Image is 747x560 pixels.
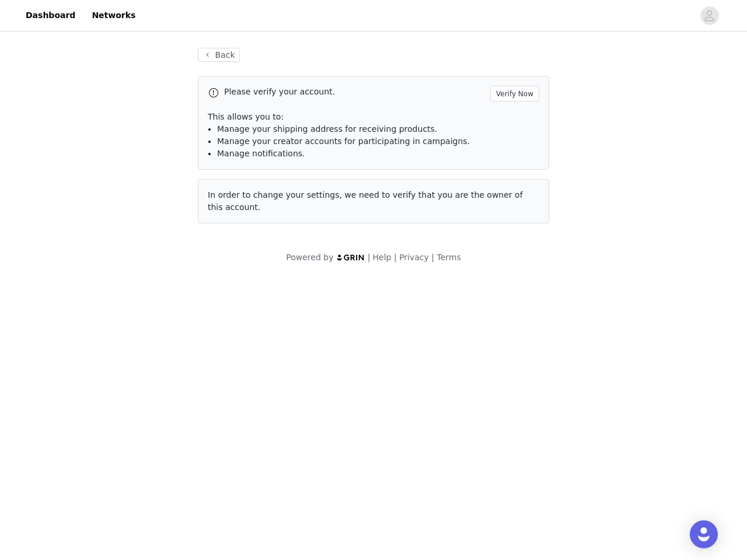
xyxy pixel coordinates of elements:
button: Verify Now [490,86,539,101]
span: | [394,253,397,262]
span: Powered by [286,253,333,262]
a: Privacy [399,253,429,262]
span: Manage your creator accounts for participating in campaigns. [217,136,470,146]
a: Terms [437,253,460,262]
div: avatar [704,6,715,25]
span: | [368,253,371,262]
p: This allows you to: [208,111,539,123]
p: Please verify your account. [224,86,486,98]
span: Manage your shipping address for receiving products. [217,124,437,134]
a: Networks [85,2,142,29]
span: In order to change your settings, we need to verify that you are the owner of this account. [208,190,523,212]
span: Manage notifications. [217,149,305,158]
a: Help [373,253,392,262]
a: Dashboard [19,2,82,29]
span: | [431,253,434,262]
button: Back [198,48,240,62]
div: Open Intercom Messenger [690,520,718,548]
img: logo [336,254,365,261]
